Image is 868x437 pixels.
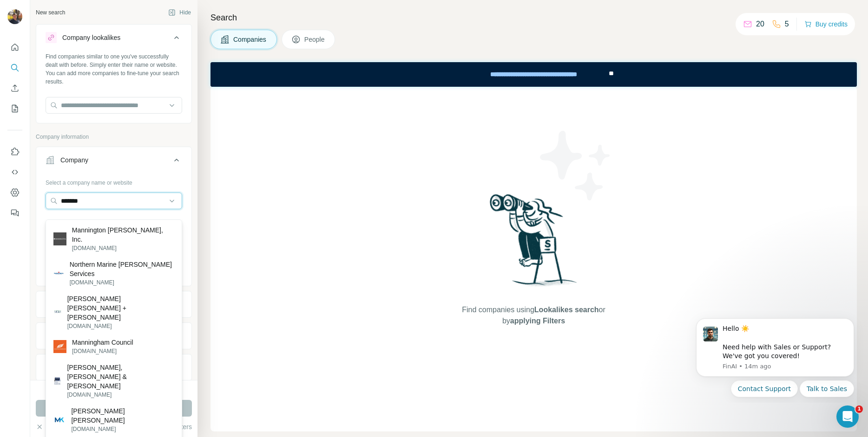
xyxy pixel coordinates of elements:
[7,39,22,56] button: Quick start
[804,18,848,31] button: Buy credits
[53,308,62,316] img: Manning Gross + Massenburg
[486,192,582,295] img: Surfe Illustration - Woman searching with binoculars
[7,80,22,96] button: Enrich CSV
[534,306,599,314] span: Lookalikes search
[510,317,565,325] span: applying Filters
[534,124,618,207] img: Surfe Illustration - Stars
[7,205,22,221] button: Feedback
[233,35,267,44] span: Companies
[53,414,66,426] img: Manning Kass
[36,8,65,17] div: New search
[36,422,62,431] button: Clear
[67,391,174,399] p: [DOMAIN_NAME]
[46,52,182,86] div: Find companies similar to one you've successfully dealt with before. Simply enter their name or w...
[836,405,859,428] iframe: Intercom live chat
[36,26,191,52] button: Company lookalikes
[53,340,66,353] img: Manningham Council
[53,377,61,385] img: Morris, Manning & Martin
[53,232,66,245] img: Mannington Mills, Inc.
[36,149,191,175] button: Company
[682,302,868,403] iframe: Intercom notifications message
[67,363,174,391] p: [PERSON_NAME], [PERSON_NAME] & [PERSON_NAME]
[70,260,174,278] p: Northern Marine [PERSON_NAME] Services
[459,304,608,327] span: Find companies using or by
[7,9,22,24] img: Avatar
[162,6,197,19] button: Hide
[60,155,88,165] div: Company
[7,184,22,201] button: Dashboard
[46,175,182,187] div: Select a company name or website
[72,338,133,347] p: Manningham Council
[36,325,191,347] button: HQ location
[67,294,174,322] p: [PERSON_NAME] [PERSON_NAME] + [PERSON_NAME]
[72,347,133,355] p: [DOMAIN_NAME]
[785,19,789,30] p: 5
[304,35,326,44] span: People
[7,164,22,180] button: Use Surfe API
[756,19,764,30] p: 20
[62,33,120,42] div: Company lookalikes
[70,278,174,287] p: [DOMAIN_NAME]
[7,143,22,160] button: Use Surfe on LinkedIn
[71,406,174,425] p: [PERSON_NAME] [PERSON_NAME]
[36,133,192,141] p: Company information
[71,425,174,433] p: [DOMAIN_NAME]
[72,225,174,244] p: Mannington [PERSON_NAME], Inc.
[36,356,191,379] button: Annual revenue ($)
[36,293,191,315] button: Industry
[7,59,22,76] button: Search
[210,62,857,87] iframe: Banner
[210,11,857,24] h4: Search
[67,322,174,330] p: [DOMAIN_NAME]
[855,405,863,413] span: 1
[7,100,22,117] button: My lists
[53,268,64,279] img: Northern Marine Manning Services
[72,244,174,252] p: [DOMAIN_NAME]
